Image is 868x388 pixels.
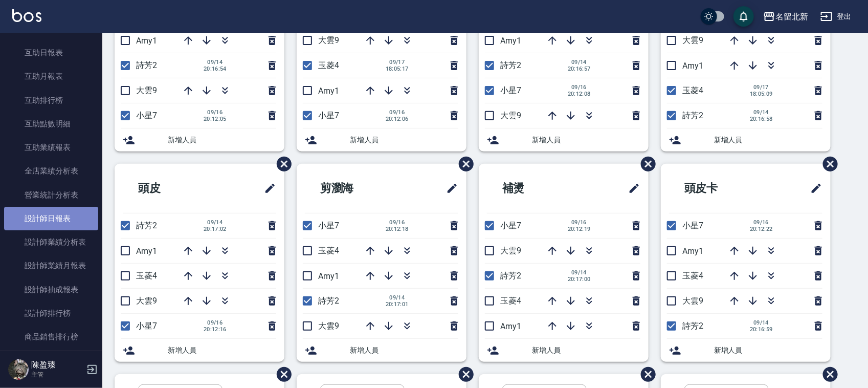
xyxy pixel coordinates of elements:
[136,111,157,120] span: 小星7
[318,35,339,45] span: 大雲9
[714,345,822,356] span: 新增人員
[123,170,217,207] h2: 頭皮
[682,271,703,281] span: 玉菱4
[568,59,591,66] span: 09/14
[204,109,227,116] span: 09/16
[750,84,773,91] span: 09/17
[136,85,157,95] span: 大雲9
[4,254,98,277] a: 設計師業績月報表
[386,301,409,308] span: 20:17:01
[568,269,591,276] span: 09/14
[4,278,98,301] a: 設計師抽成報表
[31,360,83,370] h5: 陳盈臻
[318,246,339,255] span: 玉菱4
[136,271,157,281] span: 玉菱4
[532,135,640,145] span: 新增人員
[500,296,521,306] span: 玉菱4
[350,135,458,145] span: 新增人員
[4,207,98,230] a: 設計師日報表
[568,226,591,232] span: 20:12:19
[4,301,98,325] a: 設計師排行榜
[115,339,284,362] div: 新增人員
[4,230,98,254] a: 設計師業績分析表
[12,9,41,22] img: Logo
[500,271,521,281] span: 詩芳2
[532,345,640,356] span: 新增人員
[386,226,409,232] span: 20:12:18
[622,176,640,201] span: 修改班表的標題
[661,339,831,362] div: 新增人員
[136,296,157,306] span: 大雲9
[682,246,703,256] span: Amy1
[682,221,703,230] span: 小星7
[386,294,409,301] span: 09/14
[682,321,703,331] span: 詩芳2
[500,60,521,70] span: 詩芳2
[633,149,657,179] span: 刪除班表
[136,60,157,70] span: 詩芳2
[297,128,466,152] div: 新增人員
[669,170,769,207] h2: 頭皮卡
[168,135,276,145] span: 新增人員
[500,321,521,331] span: Amy1
[136,36,157,46] span: Amy1
[386,59,409,66] span: 09/17
[4,64,98,88] a: 互助月報表
[269,149,293,179] span: 刪除班表
[568,66,591,72] span: 20:16:57
[750,219,773,226] span: 09/16
[816,7,856,26] button: 登出
[136,321,157,331] span: 小星7
[4,349,98,372] a: 商品消耗明細
[682,296,703,306] span: 大雲9
[318,296,339,306] span: 詩芳2
[500,246,521,255] span: 大雲9
[115,128,284,152] div: 新增人員
[4,41,98,64] a: 互助日報表
[750,91,773,97] span: 18:05:09
[4,112,98,136] a: 互助點數明細
[386,66,409,72] span: 18:05:17
[759,6,812,27] button: 名留北新
[479,339,649,362] div: 新增人員
[204,319,227,326] span: 09/16
[204,59,227,66] span: 09/14
[318,111,339,120] span: 小星7
[500,36,521,46] span: Amy1
[168,345,276,356] span: 新增人員
[318,321,339,331] span: 大雲9
[204,226,227,232] span: 20:17:02
[350,345,458,356] span: 新增人員
[204,66,227,72] span: 20:16:54
[775,10,808,23] div: 名留北新
[500,111,521,120] span: 大雲9
[733,6,754,27] button: save
[4,89,98,112] a: 互助排行榜
[487,170,581,207] h2: 補燙
[661,128,831,152] div: 新增人員
[318,221,339,230] span: 小星7
[136,221,157,230] span: 詩芳2
[714,135,822,145] span: 新增人員
[750,319,773,326] span: 09/14
[4,159,98,183] a: 全店業績分析表
[4,325,98,349] a: 商品銷售排行榜
[804,176,822,201] span: 修改班表的標題
[500,85,521,95] span: 小星7
[297,339,466,362] div: 新增人員
[31,370,83,379] p: 主管
[500,221,521,230] span: 小星7
[318,86,339,96] span: Amy1
[451,149,475,179] span: 刪除班表
[750,109,773,116] span: 09/14
[318,60,339,70] span: 玉菱4
[750,226,773,232] span: 20:12:22
[318,271,339,281] span: Amy1
[682,35,703,45] span: 大雲9
[386,116,409,122] span: 20:12:06
[568,84,591,91] span: 09/16
[750,116,773,122] span: 20:16:58
[568,219,591,226] span: 09/16
[258,176,276,201] span: 修改班表的標題
[204,219,227,226] span: 09/14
